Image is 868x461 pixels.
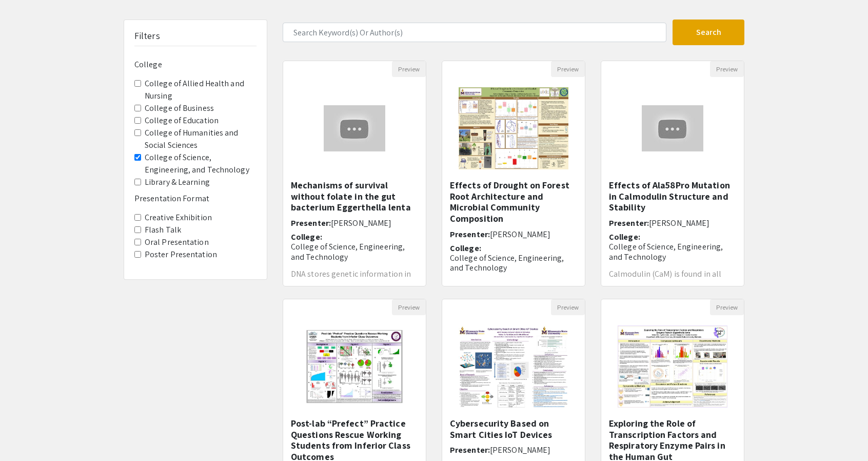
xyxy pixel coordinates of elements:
button: Preview [710,299,744,315]
h6: Presenter: [291,218,418,228]
h6: College [134,60,257,69]
label: College of Humanities and Social Sciences [145,127,257,151]
img: <p><span style="color: rgb(0, 0, 0);">Effects of Drought on Forest Root A</span>rchitecture<span ... [448,77,578,180]
p: College of Science, Engineering, and Technology [291,242,418,261]
div: Open Presentation <p>Mechanisms of survival without folate in the gut bacterium Eggerthella lenta... [283,61,426,286]
img: <p><span style="color: rgb(0, 0, 0);">Post-lab “Prefect” Practice Questions Rescue Working Studen... [291,315,418,418]
h6: Presenter: [450,445,577,455]
img: <p>Cybersecurity Based on Smart Cities IoT Devices</p> [448,315,578,418]
button: Preview [551,61,585,77]
div: Open Presentation <p><span style="color: black;">Effects of Ala58Pro Mutation in Calmodulin Struc... [601,61,744,286]
button: Search [673,20,744,45]
h5: Cybersecurity Based on Smart Cities IoT Devices [450,418,577,440]
button: Preview [392,299,426,315]
img: <p>Mechanisms of survival without folate in the gut bacterium Eggerthella lenta</p> [313,95,396,162]
span: [PERSON_NAME] [331,218,391,228]
p: Calmodulin (CaM) is found in all eukaryotic life as a highly conserved protein, it functions to c... [609,270,736,303]
h6: Presenter: [450,229,577,239]
p: College of Science, Engineering, and Technology [450,253,577,273]
iframe: Chat [8,415,44,453]
label: College of Education [145,114,219,127]
span: [PERSON_NAME] [649,218,709,228]
span: College: [450,243,481,254]
label: College of Business [145,102,214,114]
label: College of Allied Health and Nursing [145,78,257,102]
label: Library & Learning [145,176,210,188]
h5: Effects of Ala58Pro Mutation in Calmodulin Structure and Stability [609,180,736,213]
h5: Effects of Drought on Forest Root Architecture and Microbial Community Composition [450,180,577,224]
label: College of Science, Engineering, and Technology [145,151,257,176]
p: DNA stores genetic information in all living organisms. The vitamin folate (Vitamin B9) plays a k... [291,270,418,303]
button: Preview [710,61,744,77]
span: College: [291,232,322,242]
h6: Presentation Format [134,194,257,203]
h5: Filters [134,30,160,42]
button: Preview [392,61,426,77]
img: <p><span style="color: black;">Effects of Ala58Pro Mutation in Calmodulin Structure and Stability... [632,95,714,162]
h5: Mechanisms of survival without folate in the gut bacterium Eggerthella lenta [291,180,418,213]
span: College: [609,232,640,242]
label: Flash Talk [145,224,181,236]
p: College of Science, Engineering, and Technology [609,242,736,261]
span: [PERSON_NAME] [490,445,550,455]
label: Creative Exhibition [145,212,212,224]
label: Oral Presentation [145,236,209,248]
input: Search Keyword(s) Or Author(s) [283,23,666,42]
button: Preview [551,299,585,315]
img: <p><strong style="background-color: transparent; color: rgb(0, 0, 0);">Exploring the Role of Tran... [607,315,737,418]
span: [PERSON_NAME] [490,229,550,240]
label: Poster Presentation [145,248,217,261]
h6: Presenter: [609,218,736,228]
div: Open Presentation <p><span style="color: rgb(0, 0, 0);">Effects of Drought on Forest Root A</span... [442,61,585,286]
